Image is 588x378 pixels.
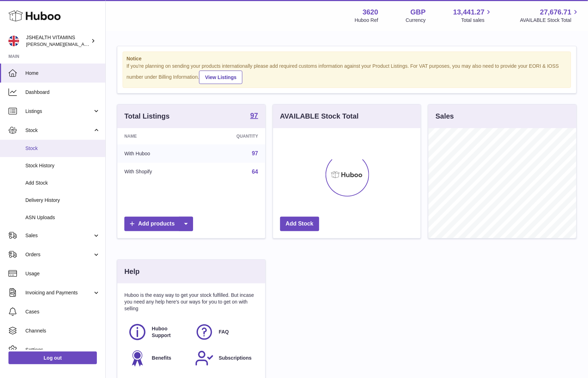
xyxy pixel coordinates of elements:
[25,127,93,134] span: Stock
[152,355,171,361] span: Benefits
[250,112,258,119] strong: 97
[25,180,100,186] span: Add Stock
[117,163,197,181] td: With Shopify
[520,7,580,24] a: 27,676.71 AVAILABLE Stock Total
[25,89,100,96] span: Dashboard
[410,7,426,17] strong: GBP
[8,352,97,364] a: Log out
[124,217,193,231] a: Add products
[453,7,484,17] span: 13,441.27
[199,71,242,84] a: View Listings
[25,70,100,77] span: Home
[124,112,170,121] h3: Total Listings
[280,217,319,231] a: Add Stock
[540,7,571,17] span: 27,676.71
[25,289,93,296] span: Invoicing and Payments
[25,347,100,353] span: Settings
[126,55,567,62] strong: Notice
[25,232,93,239] span: Sales
[152,325,187,339] span: Huboo Support
[250,112,258,120] a: 97
[26,34,89,48] div: JSHEALTH VITAMINS
[128,323,188,342] a: Huboo Support
[195,323,255,342] a: FAQ
[363,7,378,17] strong: 3620
[124,267,140,276] h3: Help
[453,7,493,24] a: 13,441.27 Total sales
[8,36,19,46] img: francesca@jshealthvitamins.com
[126,63,567,84] div: If you're planning on sending your products internationally please add required customs informati...
[406,17,426,24] div: Currency
[219,329,229,335] span: FAQ
[25,251,93,258] span: Orders
[252,150,258,156] a: 97
[25,308,100,315] span: Cases
[25,328,100,334] span: Channels
[117,144,197,163] td: With Huboo
[195,349,255,368] a: Subscriptions
[520,17,580,24] span: AVAILABLE Stock Total
[25,108,93,115] span: Listings
[25,197,100,204] span: Delivery History
[25,162,100,169] span: Stock History
[26,41,141,47] span: [PERSON_NAME][EMAIL_ADDRESS][DOMAIN_NAME]
[252,169,258,175] a: 64
[25,214,100,221] span: ASN Uploads
[124,292,258,312] p: Huboo is the easy way to get your stock fulfilled. But incase you need any help here's our ways f...
[117,128,197,144] th: Name
[25,270,100,277] span: Usage
[219,355,252,361] span: Subscriptions
[280,112,359,121] h3: AVAILABLE Stock Total
[435,112,454,121] h3: Sales
[197,128,265,144] th: Quantity
[25,145,100,152] span: Stock
[355,17,378,24] div: Huboo Ref
[461,17,493,24] span: Total sales
[128,349,188,368] a: Benefits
